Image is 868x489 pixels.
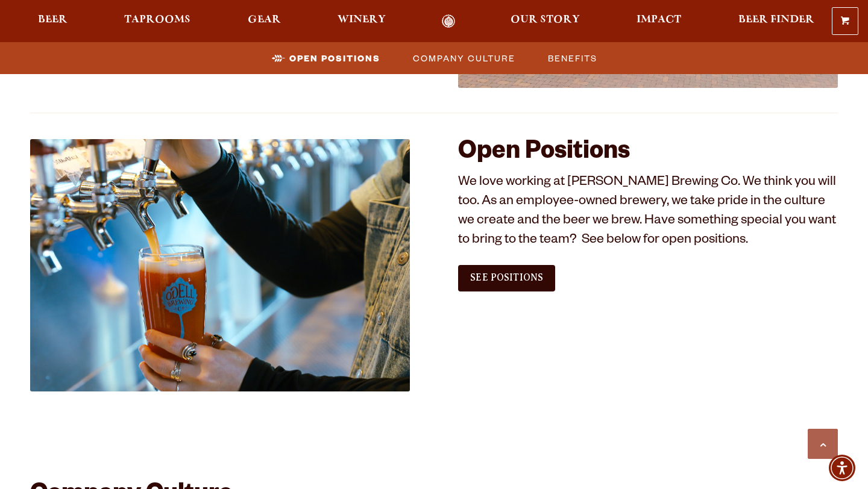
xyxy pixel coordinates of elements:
a: Winery [330,14,394,28]
span: Company Culture [413,49,515,67]
a: Gear [240,14,289,28]
span: Winery [338,15,386,25]
span: Impact [637,15,681,25]
a: Open Positions [265,49,386,67]
img: Jobs_1 [30,139,410,391]
a: Beer Finder [731,14,822,28]
a: Impact [629,14,689,28]
span: Beer [38,15,68,25]
a: Scroll to top [808,429,838,459]
span: See Positions [470,272,543,283]
span: Gear [248,15,281,25]
h2: Open Positions [458,139,838,168]
span: Our Story [511,15,580,25]
a: Odell Home [426,14,471,28]
a: See Positions [458,265,555,291]
a: Our Story [503,14,588,28]
span: Open Positions [289,49,380,67]
a: Company Culture [406,49,521,67]
a: Benefits [541,49,603,67]
p: We love working at [PERSON_NAME] Brewing Co. We think you will too. As an employee-owned brewery,... [458,174,838,251]
span: Benefits [548,49,597,67]
span: Taprooms [124,15,190,25]
a: Taprooms [116,14,198,28]
a: Beer [30,14,75,28]
span: Beer Finder [738,15,814,25]
div: Accessibility Menu [829,455,855,481]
